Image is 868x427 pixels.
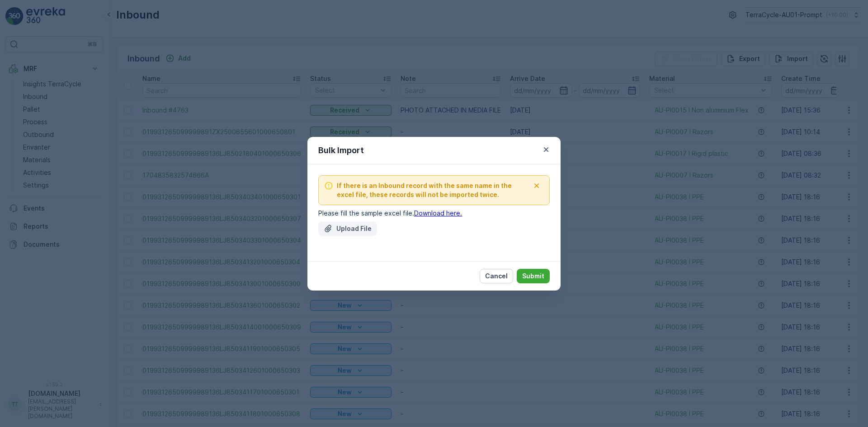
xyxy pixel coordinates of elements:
[318,221,377,236] button: Upload File
[318,144,364,157] p: Bulk Import
[485,272,508,281] p: Cancel
[522,272,544,281] p: Submit
[517,269,550,283] button: Submit
[336,224,372,233] p: Upload File
[318,209,550,218] p: Please fill the sample excel file.
[480,269,513,283] button: Cancel
[337,181,529,199] span: If there is an Inbound record with the same name in the excel file, these records will not be imp...
[414,209,462,217] a: Download here.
